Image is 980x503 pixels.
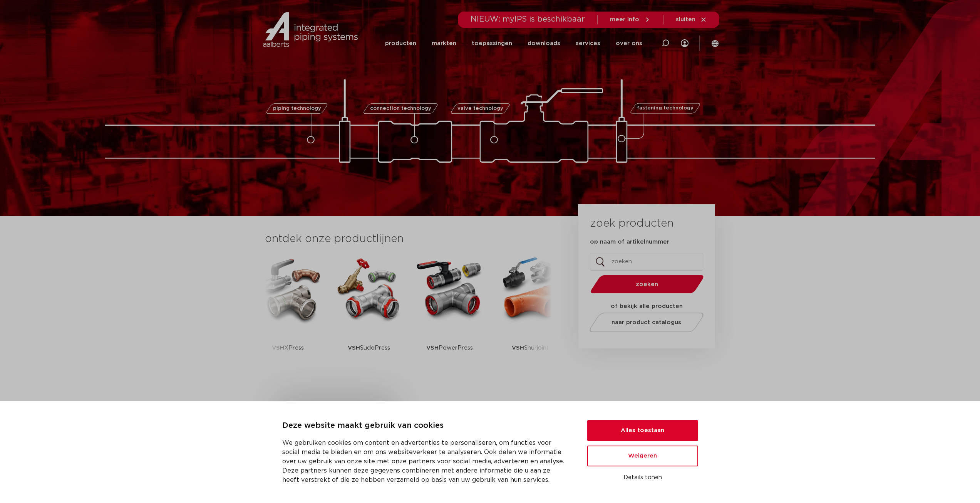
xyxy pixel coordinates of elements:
nav: Menu [385,28,642,59]
a: producten [385,28,416,59]
h3: zoek producten [590,216,673,231]
button: Alles toestaan [587,420,698,441]
p: Shurjoint [512,324,549,372]
a: downloads [528,28,560,59]
a: toepassingen [472,28,512,59]
a: VSHSudoPress [334,254,404,372]
span: valve technology [457,106,503,111]
strong: VSH [272,345,284,351]
a: markten [432,28,456,59]
h3: ontdek onze productlijnen [265,231,552,247]
p: SudoPress [348,324,390,372]
strong: VSH [348,345,360,351]
p: We gebruiken cookies om content en advertenties te personaliseren, om functies voor social media ... [282,438,569,484]
a: over ons [616,28,642,59]
p: XPress [272,324,304,372]
a: sluiten [676,16,707,23]
strong: VSH [512,345,524,351]
span: naar product catalogus [611,320,681,325]
button: Details tonen [587,471,698,484]
span: sluiten [676,17,695,22]
a: VSHPowerPress [415,254,484,372]
input: zoeken [590,253,703,271]
a: services [576,28,600,59]
span: piping technology [273,106,321,111]
span: NIEUW: myIPS is beschikbaar [471,15,585,23]
p: PowerPress [426,324,473,372]
p: Deze website maakt gebruik van cookies [282,420,569,432]
label: op naam of artikelnummer [590,238,669,246]
a: naar product catalogus [587,313,705,332]
strong: VSH [426,345,439,351]
button: Weigeren [587,446,698,466]
a: meer info [610,16,651,23]
span: zoeken [610,281,684,287]
span: fastening technology [637,106,694,111]
div: my IPS [681,28,689,59]
button: zoeken [587,274,707,294]
span: connection technology [370,106,431,111]
span: meer info [610,17,639,22]
a: VSHXPress [253,254,323,372]
a: VSHShurjoint [496,254,565,372]
strong: of bekijk alle producten [611,303,683,309]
